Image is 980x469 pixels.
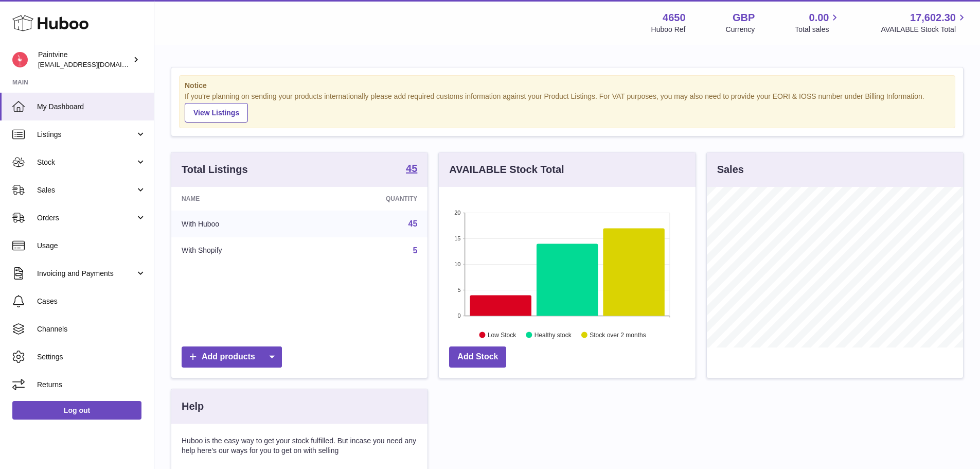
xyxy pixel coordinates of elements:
[449,163,564,177] h3: AVAILABLE Stock Total
[726,25,755,34] div: Currency
[12,52,28,67] img: euan@paintvine.co.uk
[733,11,755,25] strong: GBP
[182,399,204,413] h3: Help
[449,346,506,368] a: Add Stock
[455,210,461,216] text: 20
[182,436,417,456] p: Huboo is the easy way to get your stock fulfilled. But incase you need any help here's our ways f...
[455,235,461,241] text: 15
[12,401,141,420] a: Log out
[458,312,461,319] text: 0
[809,11,829,25] span: 0.00
[182,163,248,177] h3: Total Listings
[182,346,282,368] a: Add products
[795,25,841,34] span: Total sales
[37,297,146,306] span: Cases
[38,50,131,70] div: Paintvine
[534,331,572,338] text: Healthy stock
[406,163,417,176] a: 45
[910,11,956,25] span: 17,602.30
[185,92,950,123] div: If you're planning on sending your products internationally please add required customs informati...
[651,25,686,34] div: Huboo Ref
[37,241,146,251] span: Usage
[185,103,248,123] a: View Listings
[458,287,461,293] text: 5
[37,380,146,390] span: Returns
[37,269,135,279] span: Invoicing and Payments
[171,237,310,264] td: With Shopify
[37,185,135,195] span: Sales
[37,158,135,167] span: Stock
[881,25,968,34] span: AVAILABLE Stock Total
[413,246,417,255] a: 5
[38,60,151,68] span: [EMAIL_ADDRESS][DOMAIN_NAME]
[185,81,950,91] strong: Notice
[590,331,646,338] text: Stock over 2 months
[37,130,135,140] span: Listings
[406,163,417,173] strong: 45
[37,352,146,362] span: Settings
[37,213,135,223] span: Orders
[310,187,428,211] th: Quantity
[663,11,686,25] strong: 4650
[717,163,744,177] h3: Sales
[171,211,310,237] td: With Huboo
[171,187,310,211] th: Name
[488,331,516,338] text: Low Stock
[795,11,841,34] a: 0.00 Total sales
[408,219,418,228] a: 45
[37,324,146,334] span: Channels
[455,261,461,267] text: 10
[881,11,968,34] a: 17,602.30 AVAILABLE Stock Total
[37,102,146,112] span: My Dashboard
